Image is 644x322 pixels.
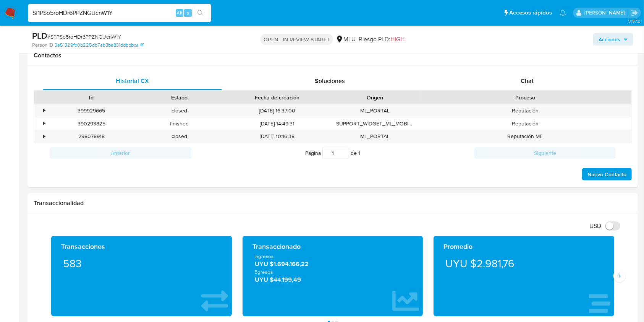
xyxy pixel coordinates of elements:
div: • [43,107,45,114]
div: finished [136,117,224,130]
p: OPEN - IN REVIEW STAGE I [261,34,333,45]
div: SUPPORT_WIDGET_ML_MOBILE [331,117,419,130]
span: Historial CX [116,76,149,85]
span: Nuevo Contacto [587,169,626,180]
a: 3e51329fb0b225db7ab3ba831ddbbbca [55,42,144,49]
div: [DATE] 14:49:31 [223,117,331,130]
h1: Contactos [34,52,632,59]
span: 1 [358,149,360,157]
button: search-icon [193,8,208,18]
div: Estado [141,94,218,101]
div: 390293825 [47,117,136,130]
div: Id [53,94,130,101]
button: Anterior [50,147,191,159]
div: ML_PORTAL [331,104,419,117]
button: Nuevo Contacto [582,168,632,181]
span: s [187,9,189,16]
span: Soluciones [315,76,345,85]
div: • [43,120,45,127]
button: Acciones [593,33,633,46]
div: Reputación ME [419,130,631,143]
span: # Sf1PSo5roHDr6PPZNGUcnW1Y [47,33,121,41]
div: Fecha de creación [229,94,325,101]
b: PLD [32,29,47,42]
b: Person ID [32,42,53,49]
div: Proceso [424,94,626,101]
button: Siguiente [474,147,616,159]
div: closed [136,104,224,117]
div: Reputación [419,117,631,130]
input: Buscar usuario o caso... [28,8,211,18]
span: 3.157.2 [628,18,640,24]
div: 298078918 [47,130,136,143]
span: Accesos rápidos [509,9,552,17]
p: ximena.felix@mercadolibre.com [584,9,628,16]
a: Salir [630,9,638,17]
div: MLU [336,35,356,44]
h1: Transaccionalidad [34,199,632,207]
div: ML_PORTAL [331,130,419,143]
div: closed [136,130,224,143]
span: Alt [176,9,183,16]
span: Riesgo PLD: [359,35,405,44]
div: [DATE] 16:37:00 [223,104,331,117]
span: Chat [521,76,534,85]
a: Notificaciones [560,10,566,16]
div: [DATE] 10:16:38 [223,130,331,143]
span: Página de [305,147,360,159]
div: Reputación [419,104,631,117]
div: 399929665 [47,104,136,117]
div: • [43,133,45,140]
span: HIGH [390,35,405,44]
span: Acciones [599,33,620,46]
div: Origen [336,94,414,101]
